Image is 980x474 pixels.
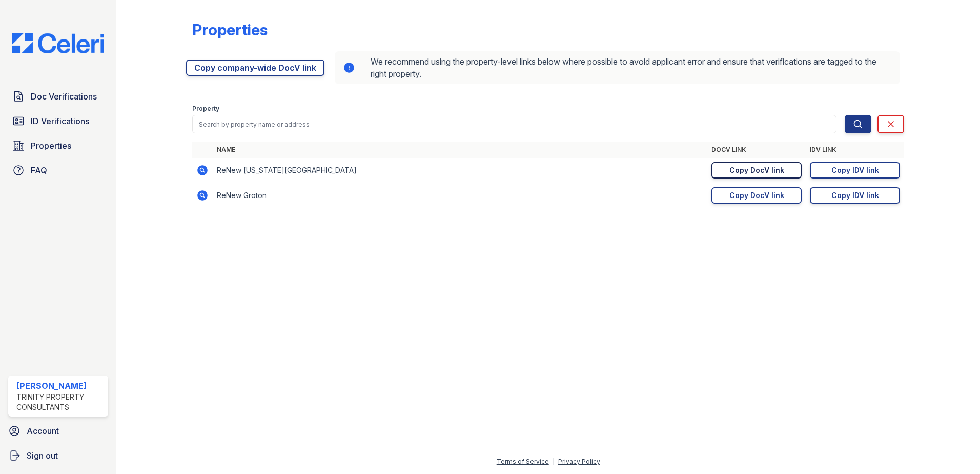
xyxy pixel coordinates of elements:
[810,187,900,204] a: Copy IDV link
[707,142,806,158] th: DocV Link
[16,392,104,412] div: Trinity Property Consultants
[711,187,802,204] a: Copy DocV link
[31,164,47,176] span: FAQ
[335,51,900,84] div: We recommend using the property-level links below where possible to avoid applicant error and ens...
[831,165,879,175] div: Copy IDV link
[711,162,802,179] a: Copy DocV link
[192,105,219,113] label: Property
[31,140,71,152] span: Properties
[186,60,324,76] a: Copy company-wide DocV link
[213,158,707,183] td: ReNew [US_STATE][GEOGRAPHIC_DATA]
[192,115,836,133] input: Search by property name or address
[806,142,904,158] th: IDV Link
[8,86,108,107] a: Doc Verifications
[558,458,600,465] a: Privacy Policy
[192,21,268,39] div: Properties
[810,162,900,179] a: Copy IDV link
[729,190,784,201] div: Copy DocV link
[553,458,555,465] div: |
[27,425,59,437] span: Account
[4,445,112,466] a: Sign out
[213,142,707,158] th: Name
[27,449,58,462] span: Sign out
[8,111,108,131] a: ID Verifications
[8,135,108,156] a: Properties
[497,458,549,465] a: Terms of Service
[4,33,112,53] img: CE_Logo_Blue-a8612792a0a2168367f1c8372b55b34899dd931a85d93a1a3d3e32e68fde9ad4.png
[729,165,784,175] div: Copy DocV link
[8,160,108,181] a: FAQ
[831,190,879,201] div: Copy IDV link
[31,90,97,103] span: Doc Verifications
[16,380,104,392] div: [PERSON_NAME]
[4,421,112,441] a: Account
[31,115,89,127] span: ID Verifications
[213,183,707,208] td: ReNew Groton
